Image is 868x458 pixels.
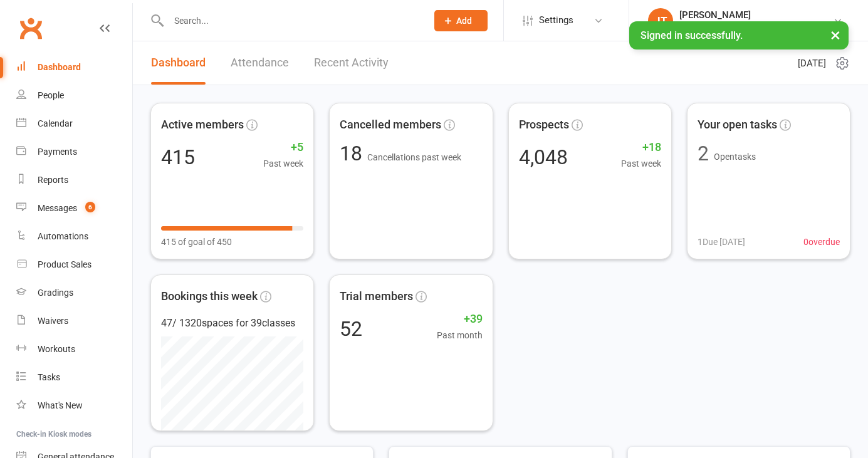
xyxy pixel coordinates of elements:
a: Dashboard [16,53,132,81]
span: Past week [621,157,661,170]
span: +39 [437,310,483,328]
a: What's New [16,392,132,420]
span: 18 [340,142,367,165]
span: Past month [437,328,483,342]
a: Tasks [16,363,132,392]
a: Recent Activity [314,41,389,85]
span: Signed in successfully. [641,29,743,41]
a: Calendar [16,110,132,138]
span: Bookings this week [161,288,258,306]
div: [PERSON_NAME] [679,9,833,21]
button: × [824,21,847,48]
a: Workouts [16,335,132,363]
span: 1 Due [DATE] [698,235,745,249]
a: Waivers [16,307,132,335]
div: Payments [38,147,77,157]
div: Automations [38,231,88,241]
span: [DATE] [798,56,826,71]
div: 52 [340,319,362,339]
input: Search... [165,12,418,29]
div: What's New [38,400,83,410]
span: Active members [161,116,244,134]
button: Add [434,10,488,31]
a: Attendance [231,41,289,85]
span: +5 [263,138,303,157]
span: Past week [263,157,303,170]
div: 2 [698,143,709,164]
a: Gradings [16,279,132,307]
div: 47 / 1320 spaces for 39 classes [161,315,303,331]
span: Add [456,16,472,26]
div: Dashboard [38,62,81,72]
div: People [38,90,64,100]
span: 6 [85,202,95,212]
div: Workouts [38,344,75,354]
div: Product Sales [38,259,92,269]
div: Urban Muaythai - [GEOGRAPHIC_DATA] [679,21,833,32]
a: Product Sales [16,251,132,279]
a: Clubworx [15,13,46,44]
span: +18 [621,138,661,157]
a: Dashboard [151,41,206,85]
span: Prospects [519,116,569,134]
div: Waivers [38,316,68,326]
span: Cancelled members [340,116,441,134]
div: Messages [38,203,77,213]
div: Reports [38,175,68,185]
div: 4,048 [519,147,568,167]
a: Automations [16,222,132,251]
div: JT [648,8,673,33]
span: Your open tasks [698,116,777,134]
a: People [16,81,132,110]
div: Calendar [38,118,73,128]
span: 0 overdue [803,235,840,249]
div: Tasks [38,372,60,382]
div: 415 [161,147,195,167]
span: Open tasks [714,152,756,162]
div: Gradings [38,288,73,298]
span: 415 of goal of 450 [161,235,232,249]
a: Payments [16,138,132,166]
a: Reports [16,166,132,194]
span: Settings [539,6,573,34]
a: Messages 6 [16,194,132,222]
span: Cancellations past week [367,152,461,162]
span: Trial members [340,288,413,306]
